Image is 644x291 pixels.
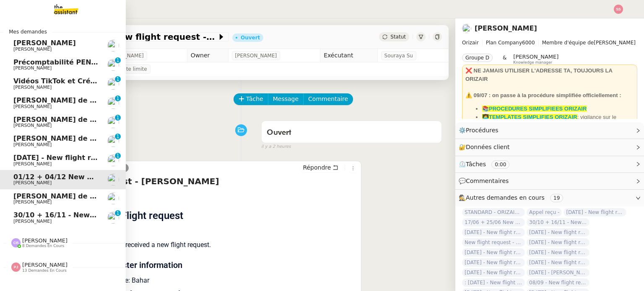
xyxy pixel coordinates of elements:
[13,161,52,167] span: [PERSON_NAME]
[462,208,525,216] span: STANDARD - ORIZAIR - septembre 2025
[13,104,52,109] span: [PERSON_NAME]
[99,240,303,250] p: We have received a new flight request.
[116,134,119,141] p: 1
[466,144,510,150] span: Données client
[115,210,121,216] nz-badge-sup: 1
[116,210,119,218] p: 1
[527,228,589,237] span: [DATE] - New flight request - [PERSON_NAME]
[235,52,277,60] span: [PERSON_NAME]
[462,218,525,227] span: 17/06 + 25/06 New flight request - [PERSON_NAME]
[99,208,303,223] h1: New Flight request
[107,97,119,109] img: users%2FW4OQjB9BRtYK2an7yusO0WsYLsD3%2Favatar%2F28027066-518b-424c-8476-65f2e549ac29
[614,5,623,14] img: svg
[234,93,268,105] button: Tâche
[107,174,119,185] img: users%2FC9SBsJ0duuaSgpQFj5LgoEX8n0o2%2Favatar%2Fec9d51b8-9413-4189-adfb-7be4d8c96a3c
[13,192,229,200] span: [PERSON_NAME] de Suivi - Weigerding / [PERSON_NAME]
[300,163,341,172] button: Répondre
[13,199,52,205] span: [PERSON_NAME]
[13,180,52,185] span: [PERSON_NAME]
[261,143,291,150] span: il y a 2 heures
[513,54,558,64] app-user-label: Knowledge manager
[115,153,121,159] nz-badge-sup: 1
[466,178,509,184] span: Commentaires
[455,190,644,206] div: 🕵️Autres demandes en cours 19
[455,156,644,173] div: ⏲️Tâches 0:00
[246,94,263,104] span: Tâche
[116,115,119,122] p: 1
[462,248,525,257] span: [DATE] - New flight request - [PERSON_NAME]
[22,244,64,248] span: 8 demandes en cours
[384,52,413,60] span: Souraya Su
[465,92,621,98] strong: ⚠️ 09/07 : on passe à la procédure simplifiée officiellement :
[513,60,552,65] span: Knowledge manager
[462,258,525,267] span: [DATE] - New flight request - [PERSON_NAME]
[459,142,513,152] span: 🔐
[462,238,525,247] span: New flight request - [PERSON_NAME]
[466,161,486,167] span: Tâches
[116,76,119,84] p: 1
[13,134,267,142] span: [PERSON_NAME] de suivi [PERSON_NAME] - CELL&CO BIOSERVICES
[115,76,121,82] nz-badge-sup: 1
[22,237,68,244] span: [PERSON_NAME]
[13,219,52,224] span: [PERSON_NAME]
[550,194,563,202] nz-tag: 19
[13,96,225,104] span: [PERSON_NAME] de suivi [PERSON_NAME] - INFODREAM
[13,142,52,147] span: [PERSON_NAME]
[241,35,260,40] div: Ouvert
[115,57,121,63] nz-badge-sup: 1
[303,93,353,105] button: Commentaire
[475,24,537,32] a: [PERSON_NAME]
[44,33,217,41] span: 01/12 + 04/12 New flight request - [PERSON_NAME]
[527,278,589,287] span: 08/09 - New flight request - [PERSON_NAME]
[116,153,119,160] p: 1
[99,260,303,270] p: Requester information
[13,123,52,128] span: [PERSON_NAME]
[527,238,589,247] span: [DATE] - New flight request - Dema Alz
[11,238,21,247] img: svg
[459,178,512,184] span: 💬
[455,173,644,189] div: 💬Commentaires
[13,154,187,162] span: [DATE] - New flight request - [PERSON_NAME]
[462,24,471,33] img: users%2FC9SBsJ0duuaSgpQFj5LgoEX8n0o2%2Favatar%2Fec9d51b8-9413-4189-adfb-7be4d8c96a3c
[11,263,21,272] img: svg
[107,78,119,90] img: users%2FCk7ZD5ubFNWivK6gJdIkoi2SB5d2%2Favatar%2F3f84dbb7-4157-4842-a987-fca65a8b7a9a
[308,94,348,104] span: Commentaire
[513,54,558,60] span: [PERSON_NAME]
[462,40,479,46] span: Orizair
[107,116,119,128] img: users%2FW4OQjB9BRtYK2an7yusO0WsYLsD3%2Favatar%2F28027066-518b-424c-8476-65f2e549ac29
[462,278,525,287] span: : [DATE] - New flight request - [PERSON_NAME]
[459,161,517,167] span: ⏲️
[273,94,299,104] span: Message
[13,211,213,219] span: 30/10 + 16/11 - New flight request - [PERSON_NAME]
[116,95,119,103] p: 1
[390,34,406,40] span: Statut
[107,155,119,166] img: users%2FC9SBsJ0duuaSgpQFj5LgoEX8n0o2%2Favatar%2Fec9d51b8-9413-4189-adfb-7be4d8c96a3c
[465,67,612,82] strong: ❌ NE JAMAIS UTILISER L'ADRESSE TA, TOUJOURS LA ORIZAIR
[527,248,589,257] span: [DATE] - New flight request - [PERSON_NAME]
[482,113,634,138] li: : vigilance sur le dashboard utiliser uniquement les templates avec ✈️Orizair pour éviter les con...
[107,59,119,71] img: users%2FSoHiyPZ6lTh48rkksBJmVXB4Fxh1%2Favatar%2F784cdfc3-6442-45b8-8ed3-42f1cc9271a4
[527,218,589,227] span: 30/10 + 16/11 - New flight request - [PERSON_NAME]
[13,77,205,85] span: Vidéos TikTok et Créatives META - septembre 2025
[303,163,331,172] span: Répondre
[187,49,228,62] td: Owner
[115,115,121,121] nz-badge-sup: 1
[99,276,303,286] p: Lastname: Bahar
[4,28,52,36] span: Mes demandes
[459,194,566,201] span: 🕵️
[563,208,626,216] span: [DATE] - New flight request - [PERSON_NAME]
[115,134,121,139] nz-badge-sup: 1
[107,212,119,224] img: users%2FC9SBsJ0duuaSgpQFj5LgoEX8n0o2%2Favatar%2Fec9d51b8-9413-4189-adfb-7be4d8c96a3c
[13,65,52,71] span: [PERSON_NAME]
[482,114,577,120] a: 👩‍💻TEMPLATES SIMPLIFIES ORIZAIR
[503,54,506,64] span: &
[486,40,522,46] span: Plan Company
[116,57,119,65] p: 1
[13,116,260,124] span: [PERSON_NAME] de suivi [PERSON_NAME] - HUMANO SOLUTIONS
[22,268,67,273] span: 13 demandes en cours
[455,139,644,155] div: 🔐Données client
[107,40,119,52] img: users%2FW4OQjB9BRtYK2an7yusO0WsYLsD3%2Favatar%2F28027066-518b-424c-8476-65f2e549ac29
[107,193,119,204] img: users%2FW4OQjB9BRtYK2an7yusO0WsYLsD3%2Favatar%2F28027066-518b-424c-8476-65f2e549ac29
[13,173,208,181] span: 01/12 + 04/12 New flight request - [PERSON_NAME]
